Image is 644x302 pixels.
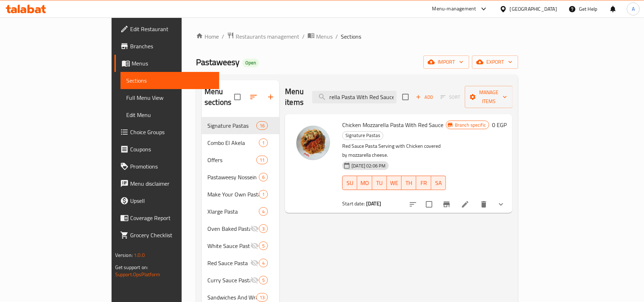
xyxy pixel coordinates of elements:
span: 3 [259,225,267,232]
a: Menu disclaimer [114,175,219,192]
div: items [259,259,268,267]
div: items [256,293,268,302]
svg: Inactive section [250,259,259,267]
a: Sections [121,72,219,89]
div: Oven Baked Pasta [207,224,250,233]
button: WE [387,176,402,190]
span: 5 [259,243,267,249]
span: 1 [259,140,267,146]
div: items [259,207,268,216]
span: Sandwiches And Wraps [207,293,256,302]
span: Edit Menu [126,111,213,119]
p: Red Sauce Pasta Serving with Chicken covered by mozzarella cheese. [342,142,446,160]
span: 11 [257,157,267,164]
button: Manage items [465,86,513,108]
div: Menu-management [432,5,476,13]
li: / [335,32,338,41]
div: Signature Pastas [342,131,383,140]
span: WE [390,178,399,188]
a: Edit menu item [461,200,470,209]
span: 1 [259,191,267,198]
input: search [312,91,397,103]
span: TU [375,178,384,188]
a: Choice Groups [114,123,219,141]
div: White Sauce Pasta5 [202,237,279,254]
div: items [259,224,268,233]
button: MO [357,176,372,190]
img: Chicken Mozzarella Pasta With Red Sauce [291,120,336,166]
span: 5 [259,277,267,284]
span: Manage items [471,88,507,106]
button: SA [431,176,446,190]
a: Coupons [114,141,219,158]
span: 6 [259,174,267,181]
span: Signature Pastas [207,121,256,130]
span: 16 [257,122,267,129]
a: Restaurants management [227,32,299,41]
li: / [222,32,224,41]
a: Promotions [114,158,219,175]
span: Edit Restaurant [130,25,213,33]
span: Chicken Mozzarella Pasta With Red Sauce [342,120,443,130]
h2: Menu items [285,86,304,108]
span: Pastaweesy Nossein [207,173,259,181]
span: Add item [413,92,436,103]
button: Branch-specific-item [438,196,455,213]
span: export [478,58,512,67]
a: Branches [114,38,219,55]
span: Sections [341,32,361,41]
button: FR [416,176,431,190]
button: TU [372,176,387,190]
button: Add section [262,88,279,106]
a: Menus [114,55,219,72]
span: FR [419,178,428,188]
a: Menus [308,32,333,41]
svg: Show Choices [497,200,505,209]
button: Add [413,92,436,103]
span: Red Sauce Pasta [207,259,250,267]
span: Version: [115,250,133,260]
span: Open [242,60,259,66]
a: Upsell [114,192,219,209]
span: Start date: [342,199,365,208]
a: Coverage Report [114,209,219,226]
span: Menus [132,59,213,68]
span: Sections [126,76,213,85]
span: Signature Pastas [343,131,383,140]
nav: breadcrumb [196,32,518,41]
div: Xlarge Pasta4 [202,203,279,220]
span: 13 [257,294,267,301]
span: import [429,58,463,67]
div: Make Your Own Pasta1 [202,186,279,203]
span: MO [360,178,369,188]
div: White Sauce Pasta [207,242,250,250]
span: Upsell [130,196,213,205]
span: Select all sections [230,89,245,104]
span: Curry Sauce Pasta [207,276,250,284]
span: Full Menu View [126,93,213,102]
span: Make Your Own Pasta [207,190,259,199]
a: Edit Menu [121,106,219,123]
span: Get support on: [115,263,148,272]
a: Grocery Checklist [114,226,219,244]
span: [DATE] 02:06 PM [349,162,388,169]
span: Xlarge Pasta [207,207,259,216]
svg: Inactive section [250,276,259,284]
span: Coverage Report [130,214,213,222]
div: items [259,276,268,284]
span: Sort sections [245,88,262,106]
div: [GEOGRAPHIC_DATA] [510,5,557,13]
div: items [259,138,268,147]
button: import [423,55,469,69]
span: TH [404,178,413,188]
span: Menus [316,32,333,41]
span: Branches [130,42,213,50]
a: Edit Restaurant [114,20,219,38]
span: Add [415,93,434,101]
